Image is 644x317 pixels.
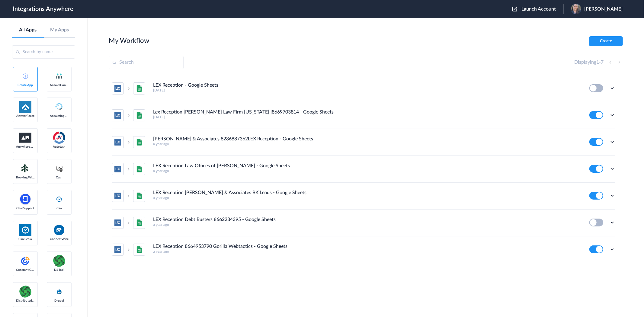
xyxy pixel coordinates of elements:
[16,114,35,118] span: AnswerForce
[19,286,31,298] img: distributedSource.png
[53,224,65,236] img: connectwise.png
[16,83,35,87] span: Create App
[153,217,276,223] h4: LEX Reception Debt Busters 8662234395 - Google Sheets
[153,82,218,88] h4: LEX Reception - Google Sheets
[153,223,581,227] h5: a year ago
[589,36,623,46] button: Create
[153,249,581,254] h5: a year ago
[19,163,31,174] img: Setmore_Logo.svg
[12,27,44,33] a: All Apps
[571,4,581,14] img: 20220323-131827.jpg
[153,115,581,119] h5: [DATE]
[153,169,581,173] h5: a year ago
[23,73,28,79] img: add-icon.svg
[50,207,69,210] span: Clio
[53,101,65,113] img: Answering_service.png
[153,109,334,115] h4: Lex Reception [PERSON_NAME] Law Firm [US_STATE] |8669703814 - Google Sheets
[19,193,31,205] img: chatsupport-icon.svg
[50,83,69,87] span: AnswerConnect
[153,244,287,249] h4: LEX Reception 8664953790 Gorilla Webtactics - Google Sheets
[16,237,35,241] span: Clio Grow
[153,190,306,196] h4: LEX Reception [PERSON_NAME] & Associates BK Leads - Google Sheets
[16,299,35,303] span: Distributed Source
[153,196,581,200] h5: a year ago
[50,176,69,179] span: Cash
[50,268,69,272] span: DS Task
[56,196,63,203] img: clio-logo.svg
[601,60,604,65] span: 7
[50,299,69,303] span: Drupal
[153,142,581,146] h5: a year ago
[19,255,31,267] img: constant-contact.svg
[12,45,75,59] input: Search by name
[596,60,599,65] span: 1
[53,255,65,267] img: distributedSource.png
[584,6,623,12] span: [PERSON_NAME]
[13,5,73,13] h1: Integrations Anywhere
[56,165,63,172] img: cash-logo.svg
[19,101,31,113] img: af-app-logo.svg
[50,114,69,118] span: Answering Service
[19,133,31,143] img: aww.png
[56,288,63,295] img: drupal-logo.svg
[109,56,184,69] input: Search
[153,136,313,142] h4: [PERSON_NAME] & Associates 8286887362LEX Reception - Google Sheets
[574,59,604,65] h4: Displaying -
[512,7,517,11] img: launch-acct-icon.svg
[50,145,69,149] span: Autotask
[16,145,35,149] span: Anywhere Works
[44,27,75,33] a: My Apps
[56,72,63,80] img: answerconnect-logo.svg
[53,132,65,144] img: autotask.png
[153,88,581,92] h5: [DATE]
[512,6,563,12] button: Launch Account
[16,176,35,179] span: Booking Widget
[153,163,290,169] h4: LEX Reception Law Offices of [PERSON_NAME] - Google Sheets
[521,7,556,11] span: Launch Account
[50,237,69,241] span: ConnectWise
[19,224,31,236] img: Clio.jpg
[109,37,149,45] h2: My Workflow
[16,268,35,272] span: Constant Contact
[16,207,35,210] span: ChatSupport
